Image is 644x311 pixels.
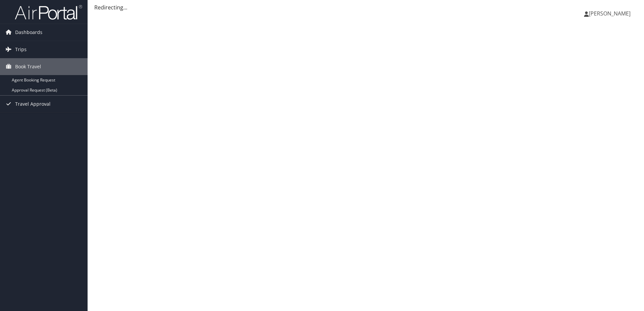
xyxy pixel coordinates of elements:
[94,3,637,11] div: Redirecting...
[15,58,41,75] span: Book Travel
[15,4,82,20] img: airportal-logo.png
[15,41,27,58] span: Trips
[15,24,42,41] span: Dashboards
[584,3,637,24] a: [PERSON_NAME]
[589,10,631,17] span: [PERSON_NAME]
[15,96,51,112] span: Travel Approval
